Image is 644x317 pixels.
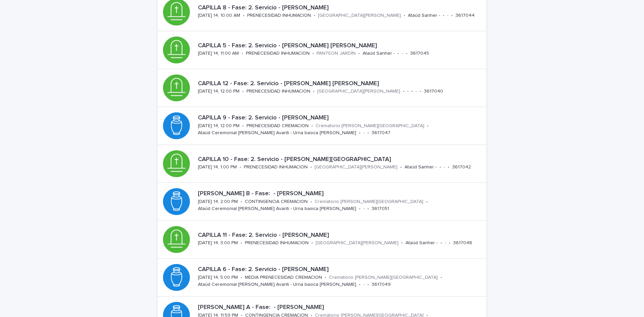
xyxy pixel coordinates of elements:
[198,190,484,198] p: [PERSON_NAME] B - Fase: - [PERSON_NAME]
[416,89,417,94] p: -
[439,164,441,170] p: •
[245,199,308,205] p: CONTINGENCIA CREMACION
[372,282,391,287] p: 3617049
[313,89,315,94] p: •
[317,89,400,94] p: [GEOGRAPHIC_DATA][PERSON_NAME]
[444,164,445,170] p: -
[247,89,310,94] p: PRENECESIDAD INHUMACION
[198,240,238,246] p: [DATE] 14, 3:00 PM
[405,164,437,170] p: Ataúd Sanher -
[372,206,389,212] p: 3617051
[198,266,484,273] p: CAPILLA 6 - Fase: 2. Servicio - [PERSON_NAME]
[240,240,242,246] p: •
[198,13,240,18] p: [DATE] 14, 10:00 AM
[363,206,365,212] p: -
[240,199,242,205] p: •
[426,199,428,205] p: •
[397,51,399,56] p: •
[241,51,243,56] p: •
[245,275,322,280] p: MEDIA PRENECESIDAD CREMACION
[447,13,448,18] p: -
[198,164,237,170] p: [DATE] 14, 1:00 PM
[198,206,356,212] p: Ataúd Ceremonial [PERSON_NAME] Avanti - Urna basica [PERSON_NAME]
[247,123,309,129] p: PRENECESIDAD CREMACION
[315,164,397,170] p: [GEOGRAPHIC_DATA][PERSON_NAME]
[315,199,423,205] p: Crematorio [PERSON_NAME][GEOGRAPHIC_DATA]
[453,240,472,246] p: 3617046
[317,51,356,56] p: PANTEON JARDÍN
[449,240,450,246] p: •
[245,240,309,246] p: PRENECESIDAD INHUMACION
[372,130,390,136] p: 3617047
[363,282,365,287] p: -
[359,130,361,136] p: •
[246,51,310,56] p: PRENECESIDAD INHUMACION
[198,199,238,205] p: [DATE] 14, 2:00 PM
[198,114,484,122] p: CAPILLA 9 - Fase: 2. Servicio - [PERSON_NAME]
[440,275,442,280] p: •
[427,123,429,129] p: •
[158,107,486,145] a: CAPILLA 9 - Fase: 2. Servicio - [PERSON_NAME][DATE] 14, 12:00 PM•PRENECESIDAD CREMACION•Crematori...
[198,130,356,136] p: Ataúd Ceremonial [PERSON_NAME] Avanti - Urna basica [PERSON_NAME]
[400,164,402,170] p: •
[329,275,438,280] p: Crematorio [PERSON_NAME][GEOGRAPHIC_DATA]
[198,304,484,311] p: [PERSON_NAME] A - Fase: - [PERSON_NAME]
[448,164,449,170] p: •
[363,130,365,136] p: -
[407,89,409,94] p: -
[311,240,313,246] p: •
[242,123,244,129] p: •
[451,13,453,18] p: •
[198,4,484,12] p: CAPILLA 8 - Fase: 2. Servicio - [PERSON_NAME]
[420,89,421,94] p: •
[408,13,440,18] p: Ataúd Sanher -
[325,275,326,280] p: •
[316,123,424,129] p: Crematorio [PERSON_NAME][GEOGRAPHIC_DATA]
[314,13,315,18] p: •
[440,240,442,246] p: •
[358,51,360,56] p: •
[244,164,308,170] p: PRENECESIDAD INHUMACION
[318,13,401,18] p: [GEOGRAPHIC_DATA][PERSON_NAME]
[312,51,314,56] p: •
[239,164,241,170] p: •
[198,89,239,94] p: [DATE] 14, 12:00 PM
[198,232,484,239] p: CAPILLA 11 - Fase: 2. Servicio - [PERSON_NAME]
[401,240,403,246] p: •
[406,240,438,246] p: Ataúd Sanher -
[198,275,238,280] p: [DATE] 14, 5:00 PM
[247,13,311,18] p: PRENECESIDAD INHUMACION
[158,183,486,221] a: [PERSON_NAME] B - Fase: - [PERSON_NAME][DATE] 14, 2:00 PM•CONTINGENCIA CREMACION•Crematorio [PERS...
[316,240,398,246] p: [GEOGRAPHIC_DATA][PERSON_NAME]
[198,282,356,287] p: Ataúd Ceremonial [PERSON_NAME] Avanti - Urna basica [PERSON_NAME]
[242,89,244,94] p: •
[443,13,444,18] p: •
[359,282,361,287] p: •
[404,13,405,18] p: •
[158,259,486,297] a: CAPILLA 6 - Fase: 2. Servicio - [PERSON_NAME][DATE] 14, 5:00 PM•MEDIA PRENECESIDAD CREMACION•Crem...
[198,156,484,163] p: CAPILLA 10 - Fase: 2. Servicio - [PERSON_NAME][GEOGRAPHIC_DATA]
[367,130,369,136] p: •
[198,42,484,50] p: CAPILLA 5 - Fase: 2. Servicio - [PERSON_NAME] [PERSON_NAME]
[310,199,312,205] p: •
[452,164,471,170] p: 3617042
[310,164,312,170] p: •
[198,80,484,88] p: CAPILLA 12 - Fase: 2. Servicio - [PERSON_NAME] [PERSON_NAME]
[403,89,405,94] p: •
[402,51,403,56] p: -
[243,13,245,18] p: •
[411,89,413,94] p: •
[363,51,395,56] p: Ataúd Sanher -
[406,51,408,56] p: •
[367,282,369,287] p: •
[198,51,239,56] p: [DATE] 14, 11:00 AM
[198,123,239,129] p: [DATE] 14, 12:00 PM
[445,240,446,246] p: -
[240,275,242,280] p: •
[158,145,486,183] a: CAPILLA 10 - Fase: 2. Servicio - [PERSON_NAME][GEOGRAPHIC_DATA][DATE] 14, 1:00 PM•PRENECESIDAD IN...
[158,221,486,259] a: CAPILLA 11 - Fase: 2. Servicio - [PERSON_NAME][DATE] 14, 3:00 PM•PRENECESIDAD INHUMACION•[GEOGRAP...
[158,31,486,69] a: CAPILLA 5 - Fase: 2. Servicio - [PERSON_NAME] [PERSON_NAME][DATE] 14, 11:00 AM•PRENECESIDAD INHUM...
[410,51,429,56] p: 3617045
[311,123,313,129] p: •
[367,206,369,212] p: •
